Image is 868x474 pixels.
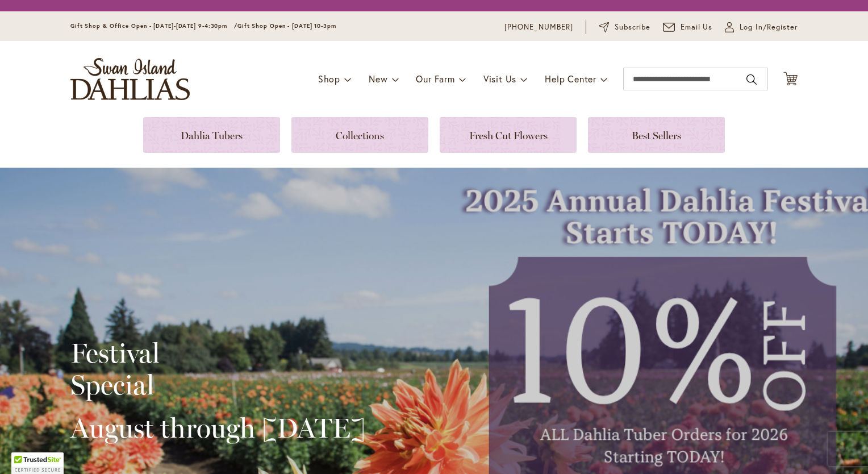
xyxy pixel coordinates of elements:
a: [PHONE_NUMBER] [504,22,573,33]
a: Email Us [663,22,713,33]
span: Gift Shop & Office Open - [DATE]-[DATE] 9-4:30pm / [70,22,237,30]
span: Log In/Register [740,22,798,33]
span: Help Center [545,73,596,85]
a: Log In/Register [725,22,798,33]
h2: August through [DATE] [70,412,365,444]
span: Our Farm [416,73,454,85]
span: New [369,73,387,85]
span: Visit Us [483,73,516,85]
span: Subscribe [615,22,650,33]
h2: Festival Special [70,337,365,401]
span: Gift Shop Open - [DATE] 10-3pm [237,22,336,30]
span: Shop [318,73,340,85]
div: TrustedSite Certified [11,452,64,474]
a: Subscribe [599,22,650,33]
span: Email Us [681,22,713,33]
a: store logo [70,58,190,100]
button: Search [746,70,757,89]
